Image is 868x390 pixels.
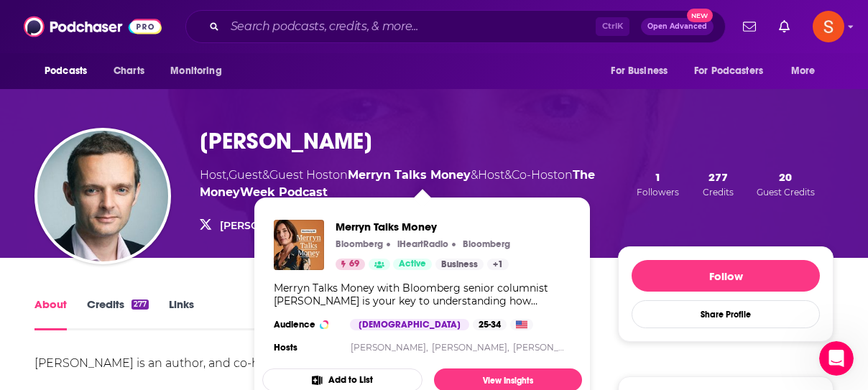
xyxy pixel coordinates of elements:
a: [PERSON_NAME] [513,342,588,353]
a: Charts [104,57,153,85]
p: Bloomberg [463,238,510,250]
input: Search podcasts, credits, & more... [225,15,596,38]
span: For Podcasters [694,61,763,81]
button: 20Guest Credits [752,170,819,198]
img: User Profile [813,11,844,42]
a: [PERSON_NAME], [432,342,509,353]
a: iHeartRadioiHeartRadio [394,238,448,250]
a: Merryn Talks Money [348,168,471,182]
h4: Hosts [274,342,297,353]
div: Search podcasts, credits, & more... [185,10,726,43]
span: Charts [114,61,144,81]
div: 25-34 [473,319,507,330]
button: Show profile menu [813,11,844,42]
span: & [504,168,512,182]
span: Credits [703,187,734,198]
a: BloombergBloomberg [459,238,510,250]
a: Active [393,259,432,270]
p: Bloomberg [336,238,383,250]
a: Merryn Talks Money [336,220,510,233]
span: 277 [708,170,728,184]
img: Merryn Talks Money [274,220,324,270]
div: [DEMOGRAPHIC_DATA] [350,319,469,330]
a: Links [169,297,194,330]
span: Followers [637,187,679,198]
span: For Business [611,61,668,81]
span: & [471,168,478,182]
span: & [262,168,269,182]
span: Logged in as skylar.peters [813,11,844,42]
span: Open Advanced [647,23,707,30]
a: Business [435,259,484,270]
button: open menu [601,57,685,85]
span: Ctrl K [596,17,629,36]
span: , [226,168,228,182]
span: 20 [779,170,792,184]
a: [PERSON_NAME] [220,219,307,232]
button: Follow [632,260,820,292]
span: Active [399,257,426,271]
a: About [34,297,67,330]
a: Show notifications dropdown [773,14,795,39]
button: Open AdvancedNew [641,18,714,35]
div: 277 [131,300,149,310]
a: 69 [336,259,365,270]
div: Merryn Talks Money with Bloomberg senior columnist [PERSON_NAME] is your key to understanding how... [274,282,571,307]
span: New [687,9,713,22]
button: open menu [160,57,240,85]
span: Host [478,168,504,182]
a: +1 [487,259,509,270]
iframe: Intercom live chat [819,341,854,376]
button: open menu [781,57,834,85]
span: 69 [349,257,359,271]
button: Share Profile [632,300,820,328]
img: John Stepek [37,131,168,261]
span: More [791,61,816,81]
span: on [333,168,471,182]
a: [PERSON_NAME], [351,342,428,353]
h3: Audience [274,319,338,330]
h1: [PERSON_NAME] [200,127,372,155]
span: Guest Credits [757,187,815,198]
button: open menu [685,57,784,85]
span: Guest Host [269,168,333,182]
span: Host [200,168,226,182]
a: Credits277 [87,297,149,330]
button: 277Credits [698,170,738,198]
button: open menu [34,57,106,85]
span: Co-Host [512,168,558,182]
span: Guest [228,168,262,182]
p: iHeartRadio [397,238,448,250]
span: Podcasts [45,61,87,81]
img: Podchaser - Follow, Share and Rate Podcasts [24,13,162,40]
button: 1Followers [632,170,683,198]
a: Show notifications dropdown [737,14,762,39]
span: Monitoring [170,61,221,81]
span: 1 [655,170,661,184]
div: [PERSON_NAME] is an author, and co-host of The MoneyWeek podcast. [34,356,440,370]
